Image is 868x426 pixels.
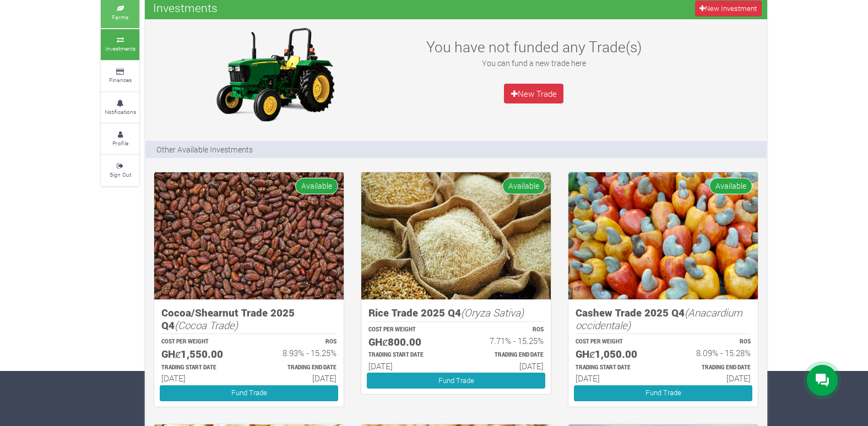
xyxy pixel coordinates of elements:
a: Sign Out [101,155,139,185]
i: (Cocoa Trade) [175,318,238,332]
small: Notifications [105,108,136,116]
img: growforme image [361,172,551,299]
img: growforme image [568,172,758,299]
h6: [DATE] [259,373,337,383]
small: Farms [112,13,128,21]
h6: 8.09% - 15.28% [673,348,751,358]
h6: [DATE] [576,373,653,383]
small: Investments [105,45,135,52]
h5: Cocoa/Shearnut Trade 2025 Q4 [161,307,337,331]
p: Estimated Trading End Date [466,351,544,359]
h6: 8.93% - 15.25% [259,348,337,358]
h6: 7.71% - 15.25% [466,336,544,346]
p: COST PER WEIGHT [576,338,653,346]
a: Finances [101,61,139,91]
a: New Investment [695,1,762,17]
h5: Cashew Trade 2025 Q4 [576,307,751,331]
a: New Trade [504,84,563,103]
p: ROS [259,338,337,346]
p: Estimated Trading End Date [259,364,337,372]
p: Estimated Trading Start Date [576,364,653,372]
h5: GHȼ1,550.00 [161,348,239,361]
i: (Oryza Sativa) [461,305,524,319]
small: Finances [109,76,132,84]
h6: [DATE] [673,373,751,383]
h6: [DATE] [466,361,544,371]
p: ROS [466,326,544,334]
p: COST PER WEIGHT [368,326,446,334]
span: Available [502,178,545,194]
h3: You have not funded any Trade(s) [414,38,653,56]
p: COST PER WEIGHT [161,338,239,346]
img: growforme image [206,25,344,124]
p: You can fund a new trade here [414,57,653,69]
a: Fund Trade [367,373,545,389]
small: Profile [112,139,128,147]
a: Fund Trade [160,385,338,401]
a: Profile [101,124,139,154]
p: Estimated Trading Start Date [161,364,239,372]
span: Available [295,178,338,194]
h5: Rice Trade 2025 Q4 [368,307,544,319]
p: ROS [673,338,751,346]
h5: GHȼ800.00 [368,336,446,348]
h6: [DATE] [161,373,239,383]
a: Notifications [101,92,139,123]
i: (Anacardium occidentale) [576,305,742,332]
a: Investments [101,29,139,59]
img: growforme image [154,172,344,299]
p: Other Available Investments [156,144,253,155]
h5: GHȼ1,050.00 [576,348,653,361]
p: Estimated Trading Start Date [368,351,446,359]
p: Estimated Trading End Date [673,364,751,372]
small: Sign Out [110,171,131,178]
a: Fund Trade [574,385,752,401]
h6: [DATE] [368,361,446,371]
span: Available [709,178,752,194]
